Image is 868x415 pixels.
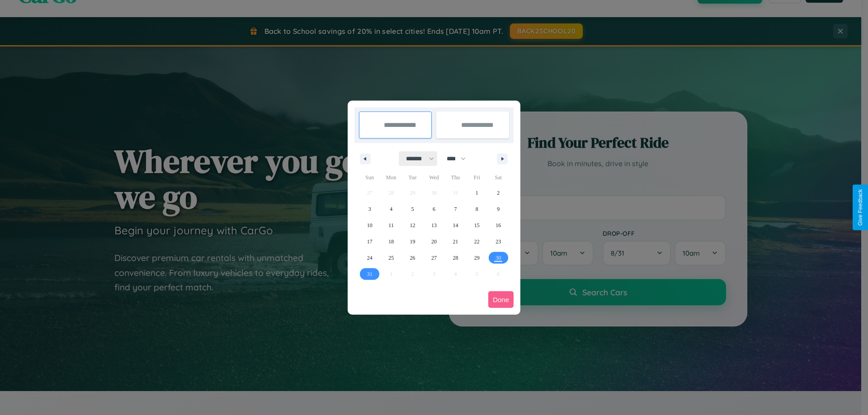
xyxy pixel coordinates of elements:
[423,250,444,266] button: 27
[466,201,487,217] button: 8
[495,250,501,266] span: 30
[359,201,380,217] button: 3
[433,201,435,217] span: 6
[466,185,487,201] button: 1
[488,291,514,308] button: Done
[431,217,437,233] span: 13
[474,217,480,233] span: 15
[445,250,466,266] button: 28
[402,201,423,217] button: 5
[367,233,373,250] span: 17
[466,233,487,250] button: 22
[476,201,478,217] span: 8
[431,233,437,250] span: 20
[410,250,415,266] span: 26
[445,217,466,233] button: 14
[495,233,501,250] span: 23
[388,233,394,250] span: 18
[359,170,380,185] span: Sun
[488,217,509,233] button: 16
[466,170,487,185] span: Fri
[857,189,863,226] div: Give Feedback
[359,217,380,233] button: 10
[445,201,466,217] button: 7
[380,201,401,217] button: 4
[497,201,500,217] span: 9
[380,233,401,250] button: 18
[368,201,371,217] span: 3
[495,217,501,233] span: 16
[474,233,480,250] span: 22
[388,217,394,233] span: 11
[423,201,444,217] button: 6
[410,233,415,250] span: 19
[488,250,509,266] button: 30
[390,201,392,217] span: 4
[476,185,478,201] span: 1
[445,170,466,185] span: Thu
[380,250,401,266] button: 25
[388,250,394,266] span: 25
[402,233,423,250] button: 19
[411,201,414,217] span: 5
[488,185,509,201] button: 2
[497,185,500,201] span: 2
[423,170,444,185] span: Wed
[410,217,415,233] span: 12
[423,233,444,250] button: 20
[402,170,423,185] span: Tue
[367,250,373,266] span: 24
[402,250,423,266] button: 26
[359,250,380,266] button: 24
[453,233,458,250] span: 21
[359,266,380,282] button: 31
[380,217,401,233] button: 11
[474,250,480,266] span: 29
[488,201,509,217] button: 9
[488,233,509,250] button: 23
[454,201,457,217] span: 7
[466,250,487,266] button: 29
[359,233,380,250] button: 17
[488,170,509,185] span: Sat
[431,250,437,266] span: 27
[453,250,458,266] span: 28
[445,233,466,250] button: 21
[453,217,458,233] span: 14
[466,217,487,233] button: 15
[423,217,444,233] button: 13
[367,266,373,282] span: 31
[367,217,373,233] span: 10
[380,170,401,185] span: Mon
[402,217,423,233] button: 12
